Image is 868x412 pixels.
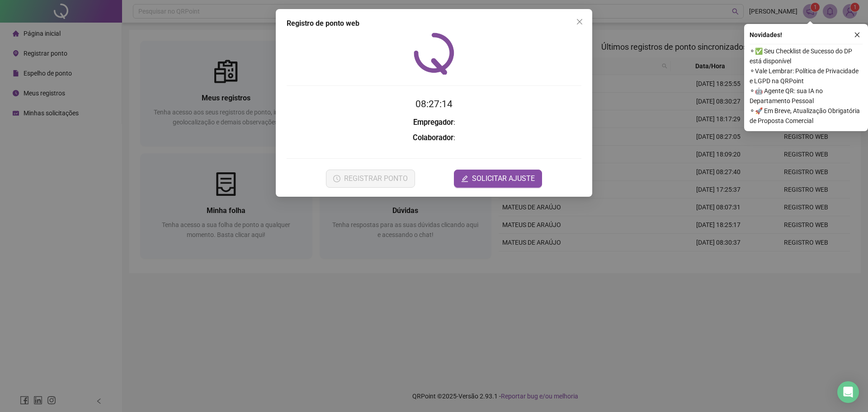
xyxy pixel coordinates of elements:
[472,173,535,184] span: SOLICITAR AJUSTE
[572,14,587,29] button: Close
[750,46,863,66] span: ⚬ ✅ Seu Checklist de Sucesso do DP está disponível
[287,18,581,29] div: Registro de ponto web
[576,18,583,25] span: close
[854,32,860,38] span: close
[287,132,581,144] h3: :
[461,175,468,182] span: edit
[287,117,581,128] h3: :
[750,106,863,126] span: ⚬ 🚀 Em Breve, Atualização Obrigatória de Proposta Comercial
[750,66,863,86] span: ⚬ Vale Lembrar: Política de Privacidade e LGPD na QRPoint
[413,133,453,142] strong: Colaborador
[454,170,542,188] button: editSOLICITAR AJUSTE
[326,170,415,188] button: REGISTRAR PONTO
[750,86,863,106] span: ⚬ 🤖 Agente QR: sua IA no Departamento Pessoal
[413,118,453,127] strong: Empregador
[414,33,454,75] img: QRPoint
[837,381,859,403] div: Open Intercom Messenger
[415,99,453,109] time: 08:27:14
[750,30,782,40] span: Novidades !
